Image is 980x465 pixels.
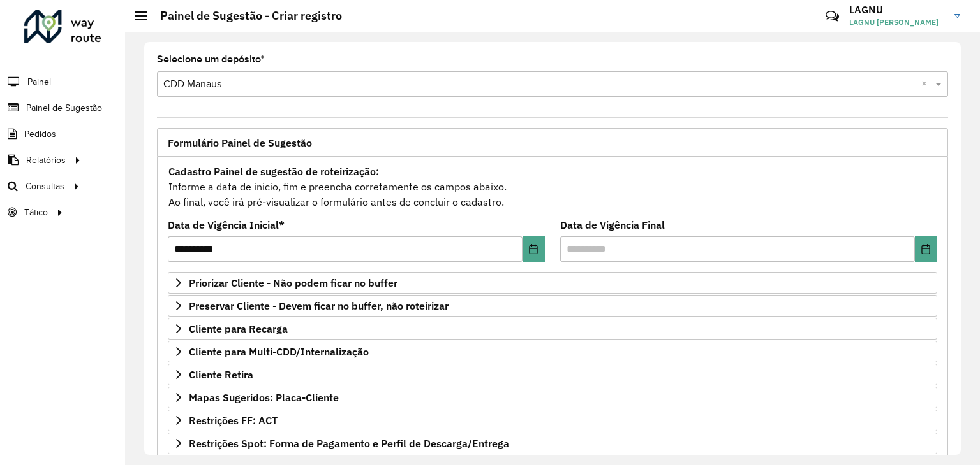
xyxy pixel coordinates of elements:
[26,154,66,167] span: Relatórios
[168,387,937,408] a: Mapas Sugeridos: Placa-Cliente
[26,101,102,115] span: Painel de Sugestão
[27,75,51,89] span: Painel
[560,217,665,232] label: Data de Vigência Final
[168,217,285,232] label: Data de Vigência Inicial
[157,52,265,67] label: Selecione um depósito
[168,295,937,317] a: Preservar Cliente - Devem ficar no buffer, não roteirizar
[189,278,397,288] span: Priorizar Cliente - Não podem ficar no buffer
[24,206,48,219] span: Tático
[915,236,937,262] button: Choose Date
[189,324,288,334] span: Cliente para Recarga
[168,433,937,454] a: Restrições Spot: Forma de Pagamento e Perfil de Descarga/Entrega
[523,236,545,262] button: Choose Date
[26,180,64,193] span: Consultas
[849,17,945,28] span: LAGNU [PERSON_NAME]
[168,318,937,340] a: Cliente para Recarga
[849,4,945,16] h3: LAGNU
[819,3,846,30] a: Contato Rápido
[189,438,509,448] span: Restrições Spot: Forma de Pagamento e Perfil de Descarga/Entrega
[168,410,937,431] a: Restrições FF: ACT
[168,272,937,294] a: Priorizar Cliente - Não podem ficar no buffer
[147,9,342,23] h2: Painel de Sugestão - Criar registro
[189,301,449,311] span: Preservar Cliente - Devem ficar no buffer, não roteirizar
[24,127,56,141] span: Pedidos
[189,415,278,426] span: Restrições FF: ACT
[168,163,937,210] div: Informe a data de inicio, fim e preencha corretamente os campos abaixo. Ao final, você irá pré-vi...
[168,341,937,362] a: Cliente para Multi-CDD/Internalização
[921,76,932,92] span: Clear all
[189,392,339,403] span: Mapas Sugeridos: Placa-Cliente
[189,369,253,380] span: Cliente Retira
[168,165,379,178] strong: Cadastro Painel de sugestão de roteirização:
[189,347,369,357] span: Cliente para Multi-CDD/Internalização
[168,138,312,148] span: Formulário Painel de Sugestão
[168,364,937,385] a: Cliente Retira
